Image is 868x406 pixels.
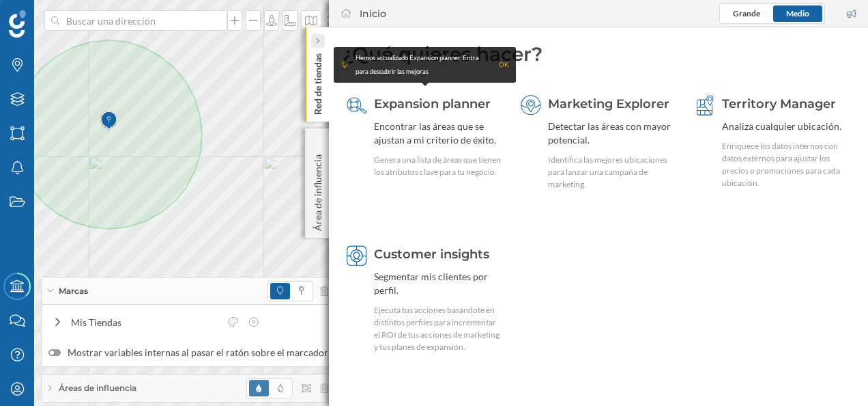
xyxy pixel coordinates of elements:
img: Geoblink Logo [9,10,26,38]
p: Red de tiendas [311,48,325,115]
div: Hemos actualizado Expansion planner. Entra para descubrir las mejoras [356,51,492,79]
span: Expansion planner [374,96,491,111]
span: Soporte [27,10,76,22]
div: Genera una lista de áreas que tienen los atributos clave para tu negocio. [374,154,502,178]
div: OK [499,58,509,72]
span: Áreas de influencia [59,382,136,394]
span: Marketing Explorer [548,96,669,111]
div: Ejecuta tus acciones basándote en distintos perfiles para incrementar el ROI de tus acciones de m... [374,304,502,353]
div: Mis Tiendas [71,315,220,329]
span: Marcas [59,285,88,297]
div: Analiza cualquier ubicación. [722,120,850,133]
span: Customer insights [374,247,489,262]
p: Área de influencia [311,149,325,231]
span: Territory Manager [722,96,836,111]
span: Medio [786,8,809,18]
div: Detectar las áreas con mayor potencial. [548,120,676,147]
div: ¿Qué quieres hacer? [343,41,854,67]
div: Inicio [360,7,386,21]
img: customer-intelligence.svg [347,245,367,266]
img: Marker [100,107,117,135]
div: Identifica las mejores ubicaciones para lanzar una campaña de marketing. [548,154,676,191]
div: Encontrar las áreas que se ajustan a mi criterio de éxito. [374,120,502,147]
label: Mostrar variables internas al pasar el ratón sobre el marcador [48,346,328,360]
div: Segmentar mis clientes por perfil. [374,270,502,297]
img: territory-manager.svg [695,95,715,116]
span: Grande [733,8,760,18]
div: Enriquece los datos internos con datos externos para ajustar los precios o promociones para cada ... [722,140,850,189]
img: search-areas.svg [347,95,367,116]
img: explorer.svg [521,95,541,116]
